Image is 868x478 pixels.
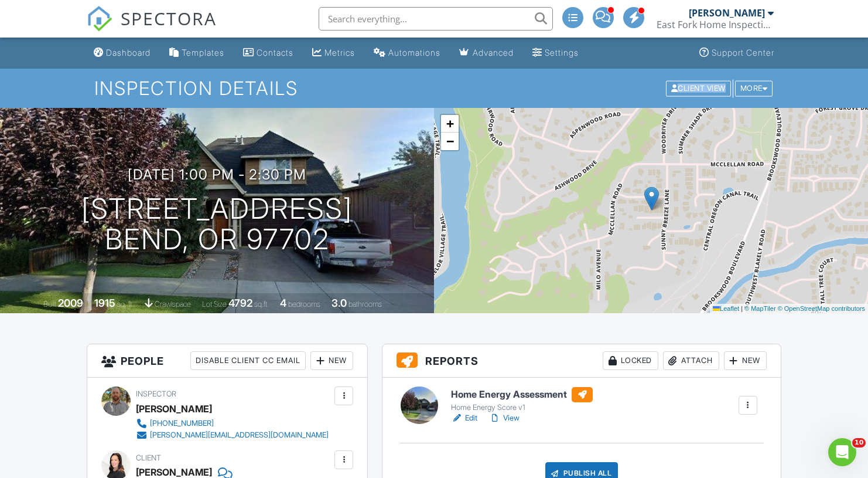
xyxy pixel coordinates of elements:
[528,42,583,64] a: Settings
[190,351,306,370] div: Disable Client CC Email
[121,6,217,30] span: SPECTORA
[117,300,134,309] span: sq. ft.
[451,387,593,402] h6: Home Energy Assessment
[238,42,298,64] a: Contacts
[94,78,774,99] h1: Inspection Details
[603,351,658,370] div: Locked
[441,115,459,133] a: Zoom in
[94,297,115,309] div: 1915
[332,297,347,309] div: 3.0
[852,438,866,448] span: 10
[155,300,191,309] span: crawlspace
[446,134,454,148] span: −
[712,48,774,57] div: Support Center
[454,42,518,64] a: Advanced
[828,438,856,466] iframe: Intercom live chat
[81,194,353,256] h1: [STREET_ADDRESS] Bend, OR 97702
[451,403,593,412] div: Home Energy Score v1
[388,48,440,57] div: Automations
[136,453,161,462] span: Client
[150,419,214,428] div: [PHONE_NUMBER]
[441,133,459,150] a: Zoom out
[724,351,767,370] div: New
[319,7,553,30] input: Search everything...
[43,300,56,309] span: Built
[165,42,229,64] a: Templates
[202,300,227,309] span: Lot Size
[666,80,731,96] div: Client View
[324,48,355,57] div: Metrics
[128,167,306,182] h3: [DATE] 1:00 pm - 2:30 pm
[228,297,252,309] div: 4792
[473,48,514,57] div: Advanced
[446,116,454,131] span: +
[280,297,286,309] div: 4
[695,42,779,64] a: Support Center
[489,412,520,424] a: View
[348,300,382,309] span: bathrooms
[735,80,773,96] div: More
[257,48,293,57] div: Contacts
[87,6,112,32] img: The Best Home Inspection Software - Spectora
[136,429,329,441] a: [PERSON_NAME][EMAIL_ADDRESS][DOMAIN_NAME]
[87,16,217,40] a: SPECTORA
[150,430,329,440] div: [PERSON_NAME][EMAIL_ADDRESS][DOMAIN_NAME]
[663,351,719,370] div: Attach
[644,187,659,211] img: Marker
[288,300,320,309] span: bedrooms
[310,351,353,370] div: New
[254,300,269,309] span: sq.ft.
[369,42,445,64] a: Automations (Advanced)
[382,344,781,378] h3: Reports
[545,48,579,57] div: Settings
[136,400,212,418] div: [PERSON_NAME]
[136,389,176,398] span: Inspector
[451,412,477,424] a: Edit
[657,19,774,30] div: East Fork Home Inspections
[89,42,155,64] a: Dashboard
[744,305,776,312] a: © MapTiler
[307,42,360,64] a: Metrics
[182,48,224,57] div: Templates
[665,83,734,92] a: Client View
[87,344,367,378] h3: People
[741,305,743,312] span: |
[778,305,865,312] a: © OpenStreetMap contributors
[106,48,151,57] div: Dashboard
[451,387,593,413] a: Home Energy Assessment Home Energy Score v1
[136,418,329,429] a: [PHONE_NUMBER]
[58,297,83,309] div: 2009
[713,305,739,312] a: Leaflet
[689,7,765,19] div: [PERSON_NAME]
